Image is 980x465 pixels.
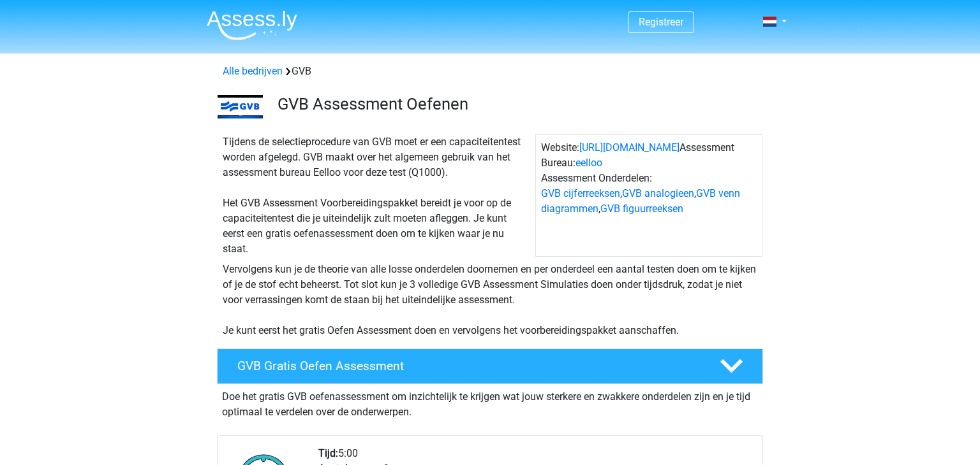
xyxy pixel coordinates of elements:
[622,187,694,199] a: GVB analogieen
[579,141,679,154] a: [URL][DOMAIN_NAME]
[218,262,762,338] div: Vervolgens kun je de theorie van alle losse onderdelen doornemen en per onderdeel een aantal test...
[207,10,297,40] img: Assessly
[600,203,683,215] a: GVB figuurreeksen
[217,384,763,420] div: Doe het gratis GVB oefenassessment om inzichtelijk te krijgen wat jouw sterkere en zwakkere onder...
[541,187,740,215] a: GVB venn diagrammen
[278,94,753,114] h3: GVB Assessment Oefenen
[535,134,762,257] div: Website: Assessment Bureau: Assessment Onderdelen: , , ,
[218,134,535,257] div: Tijdens de selectieprocedure van GVB moet er een capaciteitentest worden afgelegd. GVB maakt over...
[212,348,768,384] a: GVB Gratis Oefen Assessment
[541,187,620,199] a: GVB cijferreeksen
[218,64,762,79] div: GVB
[318,447,338,459] b: Tijd:
[223,65,283,77] a: Alle bedrijven
[237,359,699,373] h4: GVB Gratis Oefen Assessment
[639,16,683,28] a: Registreer
[575,157,602,169] a: eelloo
